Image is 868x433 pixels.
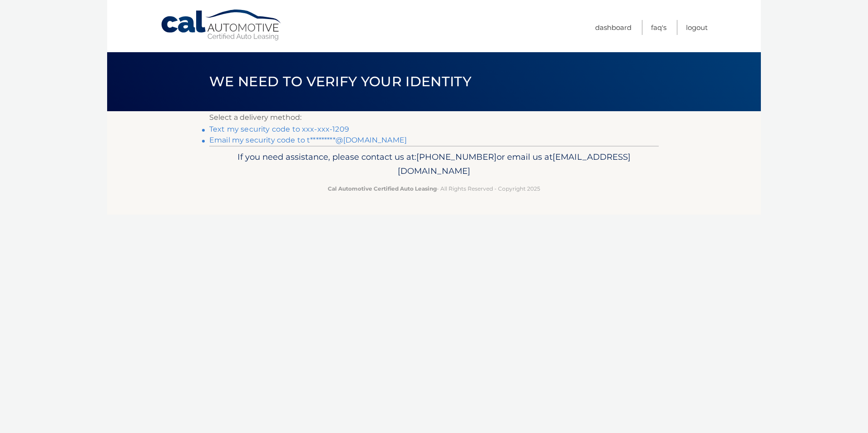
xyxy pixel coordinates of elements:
[209,73,471,90] span: We need to verify your identity
[328,185,437,192] strong: Cal Automotive Certified Auto Leasing
[416,152,497,162] span: [PHONE_NUMBER]
[209,111,659,124] p: Select a delivery method:
[209,125,349,133] a: Text my security code to xxx-xxx-1209
[595,20,631,35] a: Dashboard
[215,184,653,193] p: - All Rights Reserved - Copyright 2025
[209,136,407,144] a: Email my security code to t*********@[DOMAIN_NAME]
[160,9,283,41] a: Cal Automotive
[686,20,708,35] a: Logout
[651,20,666,35] a: FAQ's
[215,150,653,179] p: If you need assistance, please contact us at: or email us at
